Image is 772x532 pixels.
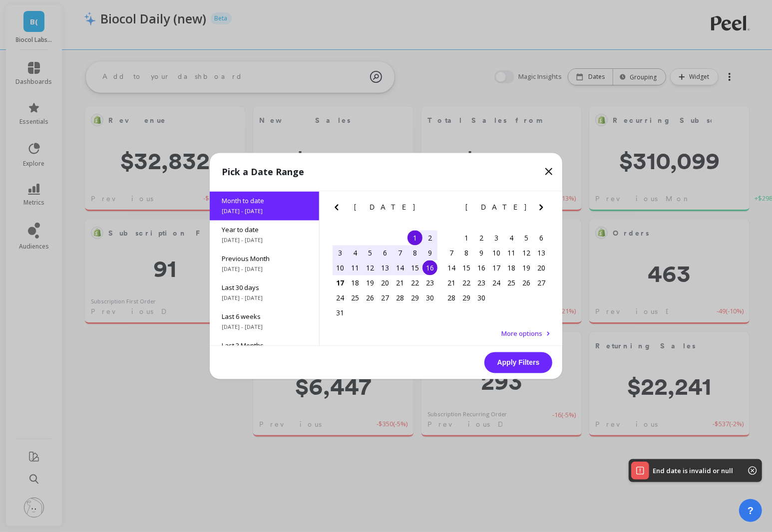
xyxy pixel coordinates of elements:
[459,275,474,290] div: Choose Monday, September 22nd, 2025
[348,275,363,290] div: Choose Monday, August 18th, 2025
[407,231,422,246] div: Choose Friday, August 1st, 2025
[392,246,407,261] div: Choose Thursday, August 7th, 2025
[489,275,504,290] div: Choose Wednesday, September 24th, 2025
[422,290,437,305] div: Choose Saturday, August 30th, 2025
[333,290,348,305] div: Choose Sunday, August 24th, 2025
[348,246,363,261] div: Choose Monday, August 4th, 2025
[333,305,348,320] div: Choose Sunday, August 31st, 2025
[378,290,392,305] div: Choose Wednesday, August 27th, 2025
[444,246,459,261] div: Choose Sunday, September 7th, 2025
[519,231,534,246] div: Choose Friday, September 5th, 2025
[489,261,504,275] div: Choose Wednesday, September 17th, 2025
[392,261,407,275] div: Choose Thursday, August 14th, 2025
[653,466,733,475] p: End date is invalid or null
[348,290,363,305] div: Choose Monday, August 25th, 2025
[378,261,392,275] div: Choose Wednesday, August 13th, 2025
[222,197,307,206] span: Month to date
[484,352,552,373] button: Apply Filters
[474,246,489,261] div: Choose Tuesday, September 9th, 2025
[348,261,363,275] div: Choose Monday, August 11th, 2025
[534,246,549,261] div: Choose Saturday, September 13th, 2025
[333,246,348,261] div: Choose Sunday, August 3rd, 2025
[504,246,519,261] div: Choose Thursday, September 11th, 2025
[748,504,754,518] span: ?
[459,261,474,275] div: Choose Monday, September 15th, 2025
[222,323,307,331] span: [DATE] - [DATE]
[444,290,459,305] div: Choose Sunday, September 28th, 2025
[407,261,422,275] div: Choose Friday, August 15th, 2025
[459,246,474,261] div: Choose Monday, September 8th, 2025
[442,202,458,218] button: Previous Month
[504,261,519,275] div: Choose Thursday, September 18th, 2025
[407,275,422,290] div: Choose Friday, August 22nd, 2025
[422,231,437,246] div: Choose Saturday, August 2nd, 2025
[422,246,437,261] div: Choose Saturday, August 9th, 2025
[378,246,392,261] div: Choose Wednesday, August 6th, 2025
[444,275,459,290] div: Choose Sunday, September 21st, 2025
[222,294,307,302] span: [DATE] - [DATE]
[739,499,762,522] button: ?
[407,246,422,261] div: Choose Friday, August 8th, 2025
[354,204,416,212] span: [DATE]
[363,290,378,305] div: Choose Tuesday, August 26th, 2025
[222,208,307,216] span: [DATE] - [DATE]
[474,275,489,290] div: Choose Tuesday, September 23rd, 2025
[504,231,519,246] div: Choose Thursday, September 4th, 2025
[519,246,534,261] div: Choose Friday, September 12th, 2025
[424,202,440,218] button: Next Month
[459,290,474,305] div: Choose Monday, September 29th, 2025
[392,290,407,305] div: Choose Thursday, August 28th, 2025
[378,275,392,290] div: Choose Wednesday, August 20th, 2025
[474,290,489,305] div: Choose Tuesday, September 30th, 2025
[534,275,549,290] div: Choose Saturday, September 27th, 2025
[504,275,519,290] div: Choose Thursday, September 25th, 2025
[222,312,307,321] span: Last 6 weeks
[489,231,504,246] div: Choose Wednesday, September 3rd, 2025
[501,329,542,338] span: More options
[222,283,307,292] span: Last 30 days
[222,237,307,245] span: [DATE] - [DATE]
[422,275,437,290] div: Choose Saturday, August 23rd, 2025
[333,261,348,275] div: Choose Sunday, August 10th, 2025
[222,226,307,235] span: Year to date
[222,255,307,264] span: Previous Month
[465,204,528,212] span: [DATE]
[474,231,489,246] div: Choose Tuesday, September 2nd, 2025
[535,202,551,218] button: Next Month
[444,261,459,275] div: Choose Sunday, September 14th, 2025
[519,261,534,275] div: Choose Friday, September 19th, 2025
[422,261,437,275] div: Choose Saturday, August 16th, 2025
[519,275,534,290] div: Choose Friday, September 26th, 2025
[222,341,307,350] span: Last 3 Months
[333,231,437,320] div: month 2025-08
[363,246,378,261] div: Choose Tuesday, August 5th, 2025
[331,202,347,218] button: Previous Month
[363,261,378,275] div: Choose Tuesday, August 12th, 2025
[333,275,348,290] div: Choose Sunday, August 17th, 2025
[444,231,549,305] div: month 2025-09
[534,261,549,275] div: Choose Saturday, September 20th, 2025
[534,231,549,246] div: Choose Saturday, September 6th, 2025
[407,290,422,305] div: Choose Friday, August 29th, 2025
[222,266,307,273] span: [DATE] - [DATE]
[489,246,504,261] div: Choose Wednesday, September 10th, 2025
[474,261,489,275] div: Choose Tuesday, September 16th, 2025
[392,275,407,290] div: Choose Thursday, August 21st, 2025
[222,165,304,179] p: Pick a Date Range
[459,231,474,246] div: Choose Monday, September 1st, 2025
[363,275,378,290] div: Choose Tuesday, August 19th, 2025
